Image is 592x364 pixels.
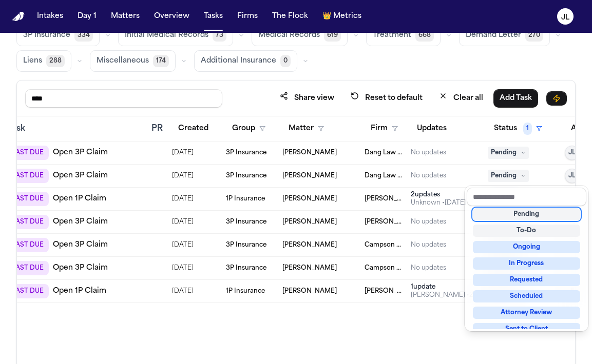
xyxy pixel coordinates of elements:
div: Requested [473,274,580,286]
div: Pending [473,208,580,220]
span: Pending [488,170,529,182]
div: Attorney Review [473,307,580,319]
div: Sent to Client [473,323,580,335]
div: In Progress [473,257,580,270]
div: To-Do [473,225,580,237]
div: Scheduled [473,290,580,302]
div: Ongoing [473,241,580,253]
